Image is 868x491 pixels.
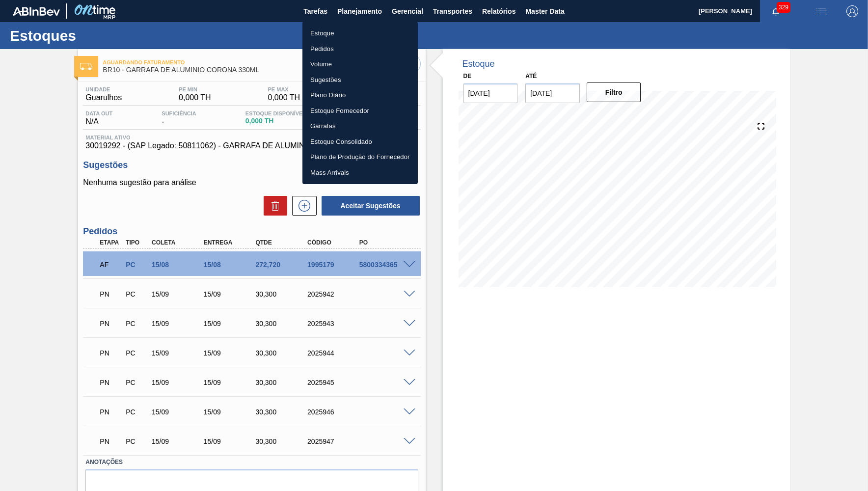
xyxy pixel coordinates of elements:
[302,165,418,181] a: Mass Arrivals
[302,56,418,72] a: Volume
[302,103,418,119] a: Estoque Fornecedor
[302,134,418,150] a: Estoque Consolidado
[302,72,418,88] a: Sugestões
[302,118,418,134] a: Garrafas
[302,149,418,165] a: Plano de Produção do Fornecedor
[302,87,418,103] a: Plano Diário
[302,26,418,41] a: Estoque
[302,41,418,57] a: Pedidos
